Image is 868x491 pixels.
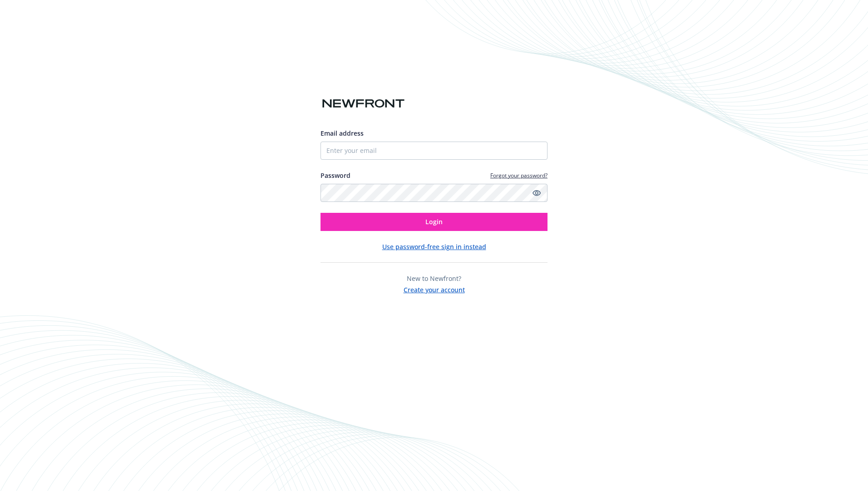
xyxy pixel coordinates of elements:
[321,171,350,180] label: Password
[404,283,465,295] button: Create your account
[321,96,406,112] img: Newfront logo
[490,172,547,179] a: Forgot your password?
[321,184,547,202] input: Enter your password
[382,242,486,251] button: Use password-free sign in instead
[407,274,461,283] span: New to Newfront?
[321,129,364,137] span: Email address
[321,142,547,160] input: Enter your email
[321,213,547,231] button: Login
[531,187,542,198] a: Show password
[425,217,443,226] span: Login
